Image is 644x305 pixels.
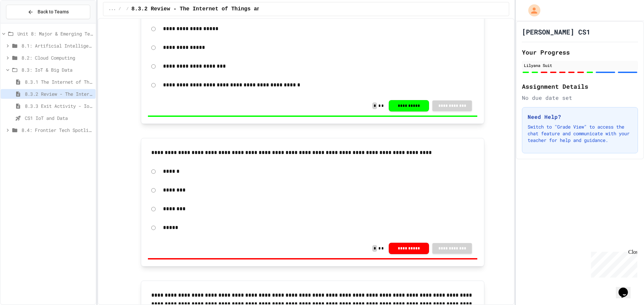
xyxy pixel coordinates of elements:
span: Unit 8: Major & Emerging Technologies [17,30,93,37]
span: 8.3.3 Exit Activity - IoT Data Detective Challenge [25,102,93,109]
button: Back to Teams [6,5,90,19]
span: Back to Teams [38,8,69,15]
div: Chat with us now!Close [3,3,46,43]
div: Lilyana Suit [524,62,636,68]
h1: [PERSON_NAME] CS1 [522,27,590,36]
div: My Account [521,3,542,18]
span: ... [109,6,116,12]
p: Switch to "Grade View" to access the chat feature and communicate with your teacher for help and ... [528,124,632,144]
span: / [126,6,129,12]
span: CS1 IoT and Data [25,115,93,122]
iframe: chat widget [616,278,637,298]
h2: Assignment Details [522,82,638,91]
iframe: chat widget [588,249,637,278]
div: No due date set [522,94,638,102]
h3: Need Help? [528,113,632,121]
span: / [118,6,121,12]
span: 8.4: Frontier Tech Spotlight [21,127,93,134]
span: 8.1: Artificial Intelligence Basics [21,42,93,49]
span: 8.3.1 The Internet of Things and Big Data: Our Connected Digital World [25,78,93,85]
span: 8.3: IoT & Big Data [21,66,93,73]
span: 8.3.2 Review - The Internet of Things and Big Data [25,90,93,97]
span: 8.2: Cloud Computing [21,54,93,61]
h2: Your Progress [522,48,638,57]
span: 8.3.2 Review - The Internet of Things and Big Data [131,5,292,13]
